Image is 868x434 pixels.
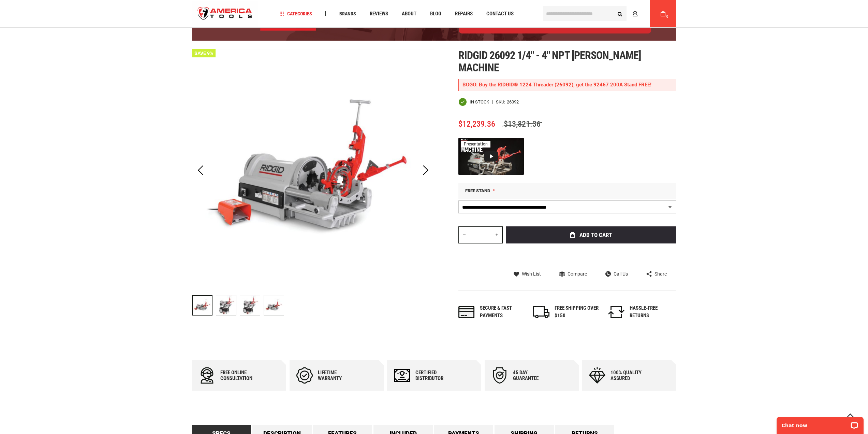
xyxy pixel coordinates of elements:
div: HASSLE-FREE RETURNS [630,305,674,319]
span: Repairs [455,11,473,16]
img: America Tools [192,1,258,27]
div: Next [417,49,434,292]
span: Free Stand [465,188,490,193]
span: In stock [470,100,489,104]
div: RIDGID 26092 1/4" - 4" NPT HAMMER CHUCK MACHINE [192,292,216,319]
img: returns [608,306,624,318]
span: Contact Us [486,11,514,16]
a: Brands [336,9,359,18]
span: 0 [666,15,668,18]
div: 26092 [507,100,519,104]
div: RIDGID 26092 1/4" - 4" NPT HAMMER CHUCK MACHINE [216,292,240,319]
span: Share [654,271,667,276]
img: payments [458,306,475,318]
button: Search [614,7,627,20]
span: $12,239.36 [458,119,495,129]
a: Reviews [367,9,391,18]
div: 45 day Guarantee [513,370,554,381]
span: $13,821.36 [502,119,542,129]
span: Call Us [614,271,628,276]
img: RIDGID 26092 1/4" - 4" NPT HAMMER CHUCK MACHINE [264,295,284,315]
span: Add to Cart [579,232,612,238]
span: Compare [568,271,587,276]
a: Wish List [514,271,541,277]
span: About [402,11,416,16]
a: Call Us [605,271,628,277]
span: Blog [430,11,441,16]
a: Compare [559,271,587,277]
a: store logo [192,1,258,27]
div: Lifetime warranty [318,370,359,381]
span: Categories [279,11,312,16]
img: shipping [533,306,549,318]
span: Wish List [522,271,541,276]
span: Reviews [370,11,388,16]
a: Contact Us [483,9,517,18]
img: RIDGID 26092 1/4" - 4" NPT HAMMER CHUCK MACHINE [240,295,260,315]
iframe: LiveChat chat widget [772,412,868,434]
img: RIDGID 26092 1/4" - 4" NPT HAMMER CHUCK MACHINE [192,49,434,292]
a: Categories [276,9,315,18]
span: Ridgid 26092 1/4" - 4" npt [PERSON_NAME] machine [458,49,641,74]
button: Add to Cart [506,226,676,243]
span: Brands [339,11,356,16]
div: Previous [192,49,209,292]
div: FREE SHIPPING OVER $150 [555,305,599,319]
img: RIDGID 26092 1/4" - 4" NPT HAMMER CHUCK MACHINE [216,295,236,315]
div: RIDGID 26092 1/4" - 4" NPT HAMMER CHUCK MACHINE [264,292,284,319]
div: RIDGID 26092 1/4" - 4" NPT HAMMER CHUCK MACHINE [240,292,264,319]
div: Availability [458,98,489,106]
div: Free online consultation [220,370,261,381]
a: Blog [427,9,444,18]
div: 100% quality assured [610,370,651,381]
a: Repairs [452,9,476,18]
iframe: Secure express checkout frame [505,246,678,265]
div: BOGO: Buy the RIDGID® 1224 Threader (26092), get the 92467 200A Stand FREE! [458,79,676,91]
div: Secure & fast payments [480,305,524,319]
strong: SKU [496,100,507,104]
a: About [399,9,420,18]
div: Certified Distributor [415,370,456,381]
